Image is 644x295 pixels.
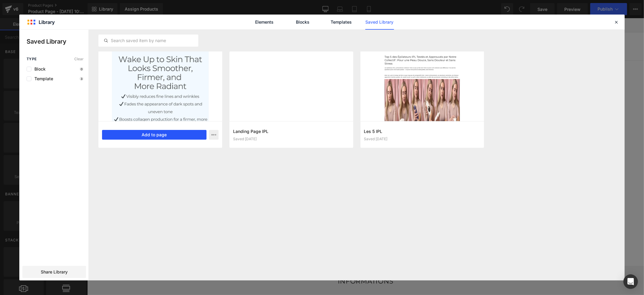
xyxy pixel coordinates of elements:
a: Elements [250,15,279,30]
a: LEGAL NOTICES [275,274,319,287]
summary: Search [447,20,463,36]
span: TRACK MY ORDER [209,25,259,31]
p: 0 [79,67,84,71]
span: [DATE] -30% OFF YOUR FIRST 100 ORDERS [222,4,335,9]
span: CONTACT US [165,25,200,31]
h3: Les 5 IPL [364,128,481,134]
h2: INFORMATIONS [141,259,416,267]
span: Clear [74,57,84,61]
div: Saved [DATE] [364,137,481,141]
span: Block [31,67,46,71]
a: Explore Template [251,149,306,161]
span: FAQ [145,25,156,31]
button: Add to page [102,130,207,140]
input: Search saved item by name [99,37,198,44]
h3: Landing Page IPL [233,128,350,134]
a: CONTACT US [161,21,204,36]
span: Template [31,76,53,81]
a: CONTACT US [233,274,268,287]
a: PRIVACY POLICY [326,274,373,287]
a: ABOUT US [263,21,301,36]
a: CGV [214,274,226,287]
a: Blocks [289,15,317,30]
div: Open Intercom Messenger [623,274,638,289]
span: Type [27,57,37,61]
p: Saved Library [27,37,88,46]
a: ABOUT US [179,276,207,287]
a: TRACK MY ORDER [204,21,263,36]
span: ABOUT US [268,25,296,31]
a: FAQ [140,21,161,36]
a: Templates [327,15,356,30]
div: Saved [DATE] [233,137,350,141]
a: Saved Library [365,15,394,30]
span: Share Library [41,269,68,275]
p: or Drag & Drop elements from left sidebar [107,166,450,170]
p: 3 [79,77,84,81]
img: IRELAND DENOVE [79,23,130,33]
a: IRELAND DENOVE [76,20,133,36]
